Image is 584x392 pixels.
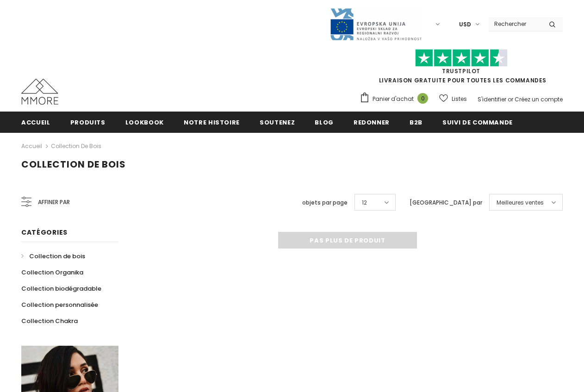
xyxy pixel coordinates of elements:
span: Accueil [21,118,50,127]
a: Javni Razpis [329,20,422,28]
span: Panier d'achat [373,94,414,104]
a: Notre histoire [184,112,240,132]
span: Blog [315,118,334,127]
img: Cas MMORE [21,79,58,105]
img: Faites confiance aux étoiles pilotes [415,49,508,67]
span: 12 [362,198,367,207]
a: Collection de bois [21,248,85,264]
a: Redonner [354,112,390,132]
a: Blog [315,112,334,132]
span: Lookbook [125,118,164,127]
span: Affiner par [38,197,70,207]
label: objets par page [302,198,348,207]
span: soutenez [260,118,295,127]
span: Produits [70,118,106,127]
span: LIVRAISON GRATUITE POUR TOUTES LES COMMANDES [360,53,563,84]
a: soutenez [260,112,295,132]
a: Panier d'achat 0 [360,92,433,106]
span: Collection de bois [21,158,126,171]
span: Collection biodégradable [21,284,101,293]
input: Search Site [489,17,542,31]
a: S'identifier [478,95,506,103]
a: Lookbook [125,112,164,132]
img: Javni Razpis [329,7,422,41]
span: Notre histoire [184,118,240,127]
a: Collection biodégradable [21,280,101,297]
span: Collection Organika [21,268,83,277]
span: Listes [452,94,467,104]
a: Collection personnalisée [21,297,98,313]
span: Collection de bois [29,252,85,261]
span: Catégories [21,228,68,237]
a: Listes [439,91,467,107]
span: 0 [417,93,428,104]
span: Meilleures ventes [497,198,544,207]
a: B2B [410,112,422,132]
a: TrustPilot [442,67,480,75]
span: Collection personnalisée [21,300,98,309]
span: USD [459,20,471,29]
span: Suivi de commande [442,118,513,127]
span: Redonner [354,118,390,127]
a: Accueil [21,141,42,152]
a: Collection Chakra [21,313,78,329]
label: [GEOGRAPHIC_DATA] par [410,198,482,207]
span: Collection Chakra [21,317,78,325]
a: Créez un compte [515,95,563,103]
a: Accueil [21,112,50,132]
a: Collection Organika [21,264,83,280]
a: Suivi de commande [442,112,513,132]
a: Produits [70,112,106,132]
span: or [508,95,513,103]
span: B2B [410,118,422,127]
a: Collection de bois [51,142,101,150]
